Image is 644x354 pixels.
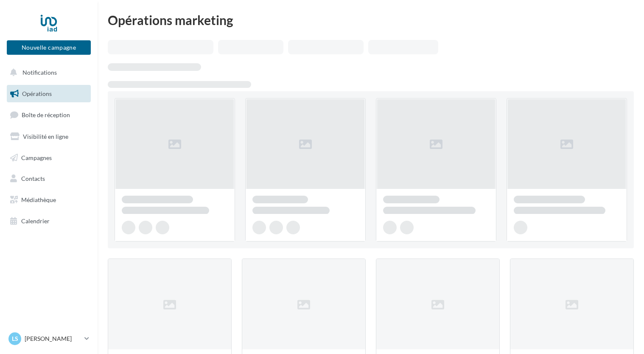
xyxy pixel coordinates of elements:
p: [PERSON_NAME] [25,334,81,343]
a: Médiathèque [5,191,92,209]
span: Ls [12,334,18,343]
a: Calendrier [5,212,92,230]
a: Opérations [5,85,92,103]
span: Médiathèque [21,196,56,203]
span: Boîte de réception [22,111,70,118]
span: Notifications [22,69,57,76]
span: Opérations [22,90,52,97]
a: Boîte de réception [5,106,92,124]
span: Campagnes [21,154,52,161]
button: Notifications [5,64,89,81]
a: Contacts [5,170,92,188]
a: Campagnes [5,149,92,167]
button: Nouvelle campagne [7,40,91,55]
span: Contacts [21,175,45,182]
span: Visibilité en ligne [23,133,68,140]
span: Calendrier [21,217,50,225]
a: Ls [PERSON_NAME] [7,331,91,347]
div: Opérations marketing [108,14,634,26]
a: Visibilité en ligne [5,128,92,146]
